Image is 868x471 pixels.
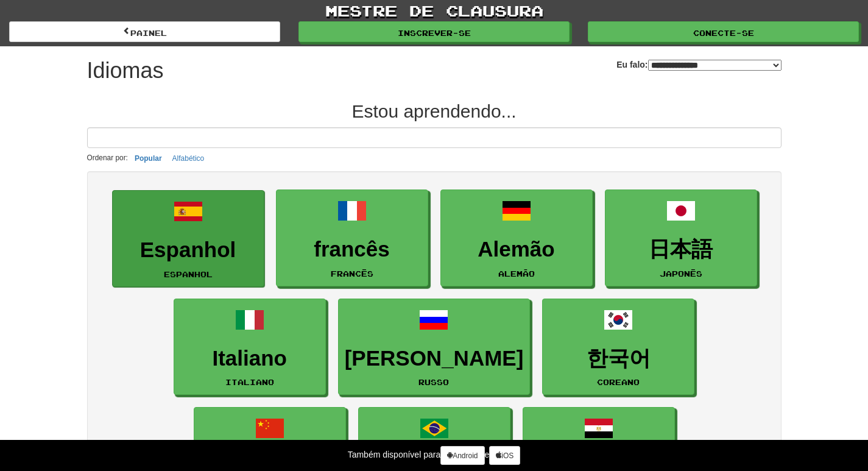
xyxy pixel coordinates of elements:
font: Estou aprendendo... [351,101,516,121]
a: painel [9,21,280,42]
font: Alfabético [172,154,205,163]
font: Inscrever-se [398,29,471,37]
font: e [485,450,490,459]
font: francês [314,237,390,261]
font: Também disponível para [348,450,441,459]
a: [PERSON_NAME]russo [338,299,531,395]
font: Ordenar por: [87,154,128,162]
a: iOS [489,446,520,465]
font: painel [130,29,167,37]
a: Android [440,446,484,465]
font: Alemão [478,237,554,261]
button: Alfabético [169,151,208,165]
font: japonês [660,269,702,278]
font: Espanhol [164,270,213,278]
a: AlemãoAlemão [440,189,593,286]
font: Italiano [212,346,287,370]
font: Popular [135,154,162,163]
font: mestre de clausura [325,1,543,19]
font: Espanhol [140,238,236,261]
font: coreano [597,378,640,386]
a: Conecte-se [588,21,859,42]
a: Italianoitaliano [174,299,326,395]
font: Eu falo: [616,60,647,69]
select: Eu falo: [648,60,782,71]
font: Francês [331,269,373,278]
font: 日本語 [649,237,713,261]
font: Alemão [498,269,535,278]
a: EspanholEspanhol [112,190,264,287]
a: francêsFrancês [276,189,428,286]
font: [PERSON_NAME] [345,346,524,370]
font: iOS [501,452,513,460]
font: Conecte-se [693,29,754,37]
font: russo [418,378,449,386]
a: 日本語japonês [605,189,757,286]
font: Idiomas [87,58,164,83]
a: Inscrever-se [298,21,570,42]
font: Android [453,452,478,460]
button: Popular [131,151,166,165]
font: italiano [225,378,274,386]
font: 한국어 [587,346,651,370]
a: 한국어coreano [542,299,694,395]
